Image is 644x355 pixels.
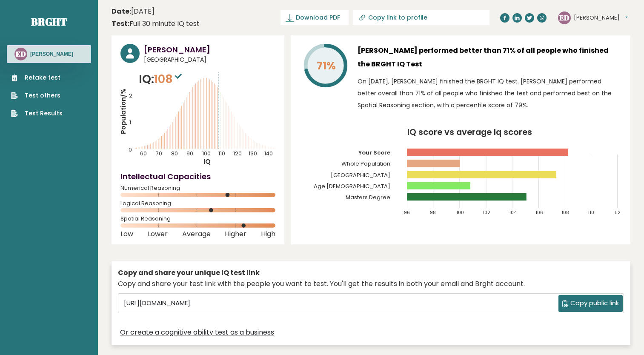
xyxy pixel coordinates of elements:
[30,51,73,57] h3: [PERSON_NAME]
[171,150,178,157] tspan: 80
[561,209,569,216] tspan: 108
[186,150,193,157] tspan: 90
[535,209,543,216] tspan: 106
[570,298,619,308] span: Copy public link
[341,160,390,168] tspan: Whole Population
[120,217,275,220] span: Spatial Reasoning
[16,49,26,59] text: ED
[261,232,275,236] span: High
[404,209,410,216] tspan: 96
[430,209,436,216] tspan: 98
[358,75,621,111] p: On [DATE], [PERSON_NAME] finished the BRGHT IQ test. [PERSON_NAME] performed better overall than ...
[358,149,390,157] tspan: Your Score
[11,91,63,100] a: Test others
[144,55,275,64] span: [GEOGRAPHIC_DATA]
[120,327,274,338] a: Or create a cognitive ability test as a business
[588,209,594,216] tspan: 110
[129,92,132,99] tspan: 2
[148,232,168,236] span: Lower
[129,146,132,153] tspan: 0
[156,150,162,157] tspan: 70
[346,193,390,201] tspan: Masters Degree
[558,295,623,312] button: Copy public link
[118,279,624,289] div: Copy and share your test link with the people you want to test. You'll get the results in both yo...
[249,150,257,157] tspan: 130
[317,58,336,73] tspan: 71%
[154,71,184,87] span: 108
[202,150,211,157] tspan: 100
[358,44,621,71] h3: [PERSON_NAME] performed better than 71% of all people who finished the BRGHT IQ Test
[31,15,67,29] a: Brght
[112,6,131,16] b: Date:
[314,182,390,190] tspan: Age [DEMOGRAPHIC_DATA]
[182,232,211,236] span: Average
[574,14,628,22] button: [PERSON_NAME]
[456,209,464,216] tspan: 100
[11,109,63,118] a: Test Results
[118,268,624,278] div: Copy and share your unique IQ test link
[296,13,340,22] span: Download PDF
[483,209,490,216] tspan: 102
[280,10,349,25] a: Download PDF
[112,19,129,29] b: Test:
[139,71,184,88] p: IQ:
[407,126,532,138] tspan: IQ score vs average Iq scores
[203,157,211,166] tspan: IQ
[120,232,133,236] span: Low
[120,202,275,205] span: Logical Reasoning
[11,73,63,82] a: Retake test
[129,119,131,126] tspan: 1
[331,171,390,179] tspan: [GEOGRAPHIC_DATA]
[119,89,128,134] tspan: Population/%
[264,150,273,157] tspan: 140
[112,19,200,29] div: Full 30 minute IQ test
[140,150,147,157] tspan: 60
[559,12,570,22] text: ED
[233,150,242,157] tspan: 120
[112,6,155,17] time: [DATE]
[120,171,275,182] h4: Intellectual Capacities
[144,44,275,55] h3: [PERSON_NAME]
[120,186,275,190] span: Numerical Reasoning
[614,209,621,216] tspan: 112
[509,209,517,216] tspan: 104
[218,150,225,157] tspan: 110
[225,232,246,236] span: Higher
